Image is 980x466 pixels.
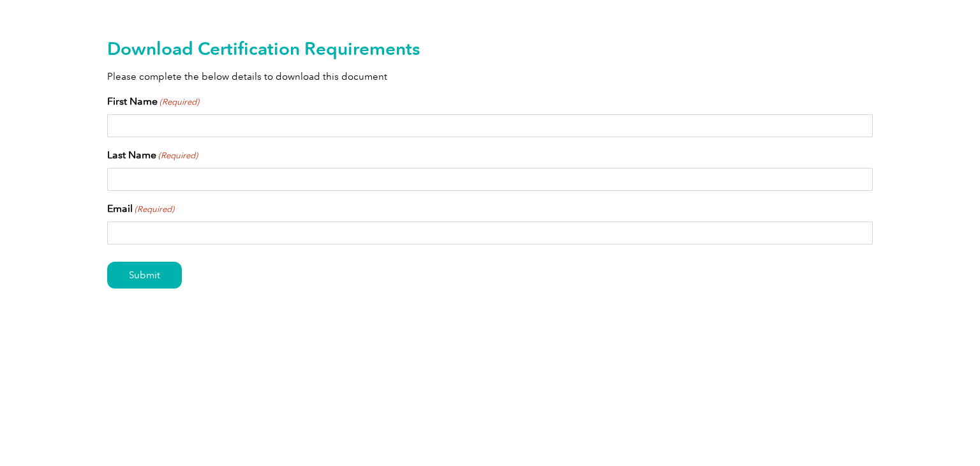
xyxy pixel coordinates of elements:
label: Email [107,201,174,216]
span: (Required) [134,203,175,216]
label: Last Name [107,147,198,163]
input: Submit [107,262,182,289]
p: Please complete the below details to download this document [107,70,873,84]
span: (Required) [158,149,198,162]
h2: Download Certification Requirements [107,38,873,59]
label: First Name [107,94,199,109]
span: (Required) [159,96,200,109]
